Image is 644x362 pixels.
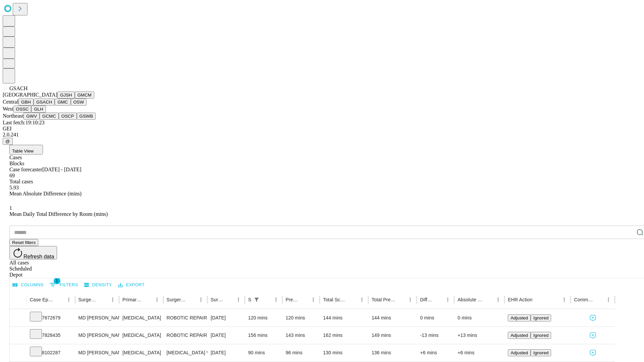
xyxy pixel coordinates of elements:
[9,239,38,246] button: Reset filters
[286,309,317,326] div: 120 mins
[420,327,451,344] div: -13 mins
[78,309,116,326] div: MD [PERSON_NAME] Md
[9,167,42,172] span: Case forecaster
[252,295,261,304] button: Show filters
[9,85,28,91] span: GSACH
[508,332,531,339] button: Adjusted
[3,106,13,112] span: West
[434,295,443,304] button: Sort
[23,113,40,120] button: GWV
[211,344,241,361] div: [DATE]
[71,99,87,106] button: OSW
[533,333,548,338] span: Ignored
[18,99,34,106] button: GBH
[574,297,593,302] div: Comments
[122,344,160,361] div: [MEDICAL_DATA]
[248,309,279,326] div: 120 mins
[152,295,162,304] button: Menu
[420,309,451,326] div: 0 mins
[372,309,414,326] div: 144 mins
[9,173,15,178] span: 69
[323,297,347,302] div: Total Scheduled Duration
[493,295,503,304] button: Menu
[116,280,146,290] button: Export
[286,297,299,302] div: Predicted In Room Duration
[122,297,142,302] div: Primary Service
[3,138,13,145] button: @
[122,309,160,326] div: [MEDICAL_DATA]
[75,92,94,99] button: GMCM
[3,113,23,119] span: Northeast
[420,297,433,302] div: Difference
[9,211,108,217] span: Mean Daily Total Difference by Room (mins)
[3,99,18,105] span: Central
[323,309,365,326] div: 144 mins
[78,344,116,361] div: MD [PERSON_NAME] Md
[458,327,501,344] div: +13 mins
[511,315,528,320] span: Adjusted
[78,297,98,302] div: Surgeon Name
[13,106,32,113] button: OSSC
[594,295,604,304] button: Sort
[30,344,72,361] div: 8102287
[531,314,551,321] button: Ignored
[122,327,160,344] div: [MEDICAL_DATA]
[99,295,108,304] button: Sort
[30,297,54,302] div: Case Epic Id
[13,312,23,324] button: Expand
[57,92,75,99] button: GJSH
[224,295,234,304] button: Sort
[23,254,54,259] span: Refresh data
[211,297,224,302] div: Surgery Date
[30,309,72,326] div: 7672679
[533,315,548,320] span: Ignored
[9,185,19,190] span: 5.93
[323,327,365,344] div: 162 mins
[511,350,528,355] span: Adjusted
[211,309,241,326] div: [DATE]
[3,126,641,132] div: GEI
[372,327,414,344] div: 149 mins
[559,295,569,304] button: Menu
[34,99,55,106] button: GSACH
[83,280,114,290] button: Density
[508,349,531,356] button: Adjusted
[248,327,279,344] div: 156 mins
[604,295,613,304] button: Menu
[108,295,117,304] button: Menu
[357,295,367,304] button: Menu
[40,113,59,120] button: GCMC
[196,295,206,304] button: Menu
[533,350,548,355] span: Ignored
[248,344,279,361] div: 90 mins
[78,327,116,344] div: MD [PERSON_NAME] Md
[167,327,204,344] div: ROBOTIC REPAIR INITIAL INCISIONAL /VENTRAL [MEDICAL_DATA] REDUCIBLE
[77,113,96,120] button: GSWB
[234,295,243,304] button: Menu
[143,295,152,304] button: Sort
[211,327,241,344] div: [DATE]
[262,295,271,304] button: Sort
[9,179,33,184] span: Total cases
[9,246,57,259] button: Refresh data
[9,191,82,196] span: Mean Absolute Difference (mins)
[3,132,641,138] div: 2.0.241
[406,295,415,304] button: Menu
[299,295,309,304] button: Sort
[55,99,70,106] button: GMC
[12,240,36,245] span: Reset filters
[396,295,406,304] button: Sort
[167,309,204,326] div: ROBOTIC REPAIR INITIAL [MEDICAL_DATA] REDUCIBLE AGE [DEMOGRAPHIC_DATA] OR MORE
[533,295,542,304] button: Sort
[167,297,186,302] div: Surgery Name
[5,139,10,144] span: @
[508,297,532,302] div: EHR Action
[42,167,81,172] span: [DATE] - [DATE]
[31,106,46,113] button: GLH
[323,344,365,361] div: 130 mins
[30,327,72,344] div: 7828435
[13,347,23,359] button: Expand
[48,280,80,290] button: Show filters
[167,344,204,361] div: [MEDICAL_DATA] WITH CHOLANGIOGRAM
[54,278,60,284] span: 1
